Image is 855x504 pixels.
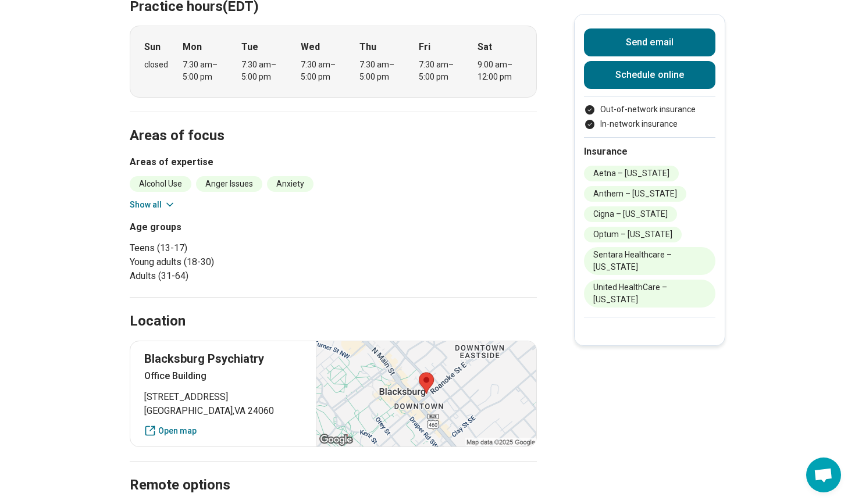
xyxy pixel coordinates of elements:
div: 9:00 am – 12:00 pm [478,59,522,83]
strong: Wed [301,40,320,54]
li: Young adults (18-30) [130,255,329,269]
h2: Remote options [130,448,537,495]
strong: Sat [478,40,492,54]
span: [GEOGRAPHIC_DATA] , VA 24060 [144,404,302,418]
h3: Age groups [130,220,329,234]
h3: Areas of expertise [130,155,537,169]
div: Open chat [806,457,841,492]
p: Blacksburg Psychiatry [144,351,302,367]
div: closed [144,59,168,71]
li: Cigna – [US_STATE] [584,206,677,222]
li: Teens (13-17) [130,241,329,255]
p: Office Building [144,369,302,383]
ul: Payment options [584,103,715,130]
strong: Mon [183,40,202,54]
li: United HealthCare – [US_STATE] [584,280,715,308]
strong: Fri [419,40,430,54]
a: Open map [144,425,302,437]
h2: Insurance [584,145,715,159]
h2: Areas of focus [130,98,537,146]
div: 7:30 am – 5:00 pm [301,59,345,83]
div: 7:30 am – 5:00 pm [241,59,286,83]
div: 7:30 am – 5:00 pm [359,59,404,83]
li: Sentara Healthcare – [US_STATE] [584,247,715,275]
li: Anxiety [267,176,313,192]
li: Alcohol Use [130,176,191,192]
li: Adults (31-64) [130,269,329,283]
strong: Sun [144,40,161,54]
li: Anthem – [US_STATE] [584,186,686,202]
span: [STREET_ADDRESS] [144,390,302,404]
a: Schedule online [584,61,715,89]
h2: Location [130,312,186,331]
div: 7:30 am – 5:00 pm [183,59,227,83]
li: Anger Issues [196,176,262,192]
div: 7:30 am – 5:00 pm [419,59,464,83]
li: Aetna – [US_STATE] [584,166,679,181]
strong: Tue [241,40,258,54]
li: In-network insurance [584,118,715,130]
div: When does the program meet? [130,26,537,98]
li: Optum – [US_STATE] [584,227,682,242]
li: Out-of-network insurance [584,103,715,116]
button: Send email [584,28,715,56]
button: Show all [130,199,176,211]
strong: Thu [359,40,376,54]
